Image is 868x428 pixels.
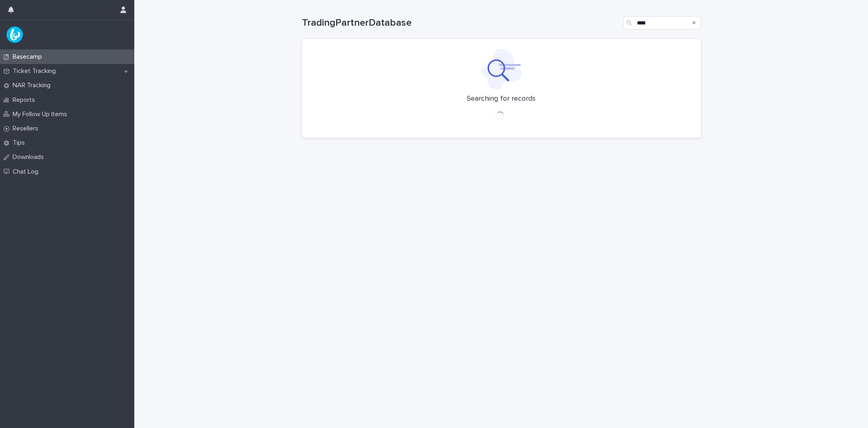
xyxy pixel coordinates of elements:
input: Search [623,16,701,29]
p: Tips [9,139,31,147]
p: Searching for records [467,95,536,104]
h1: TradingPartnerDatabase [302,17,620,29]
p: Ticket Tracking [9,67,62,75]
img: UPKZpZA3RCu7zcH4nw8l [7,26,23,43]
p: NAR Tracking [9,82,57,89]
p: Reports [9,96,42,104]
p: Downloads [9,153,50,161]
p: Resellers [9,125,45,132]
p: Chat Log [9,168,45,176]
p: My Follow Up Items [9,110,74,118]
p: Basecamp [9,53,48,61]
